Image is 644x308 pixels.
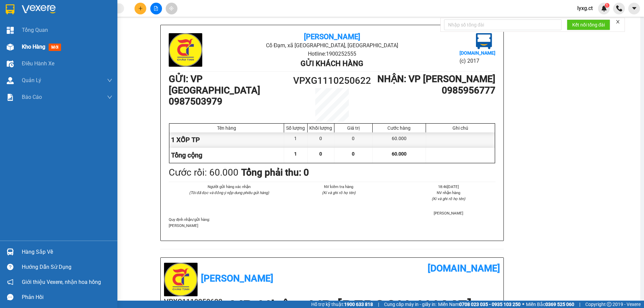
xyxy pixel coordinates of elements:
div: 60.000 [373,132,426,147]
div: Cước rồi : 60.000 [169,165,238,180]
img: logo.jpg [164,263,198,296]
b: NHẬN : VP [PERSON_NAME] [377,73,495,84]
b: Gửi khách hàng [301,59,363,68]
div: Số lượng [286,125,306,131]
img: dashboard-icon [7,27,14,34]
div: Cước hàng [374,125,424,131]
h1: 0987503979 [169,96,291,107]
span: Hỗ trợ kỹ thuật: [311,301,373,308]
span: 1 [294,151,297,157]
h1: 0985956777 [373,85,495,96]
button: plus [135,3,146,14]
b: [PERSON_NAME] [304,33,360,41]
span: mới [49,44,61,51]
h1: VPXG1110250622 [291,73,373,88]
img: logo-vxr [6,4,14,14]
b: [DOMAIN_NAME] [460,50,495,56]
span: close [615,19,620,24]
span: Báo cáo [22,93,42,101]
span: | [579,301,580,308]
span: Giới thiệu Vexere, nhận hoa hồng [22,278,101,286]
span: aim [169,6,174,11]
div: 1 XỐP TP [169,132,284,147]
img: logo.jpg [169,33,202,67]
span: notification [7,279,13,285]
span: Điều hành xe [22,59,54,68]
span: Miền Nam [438,301,521,308]
strong: 0708 023 035 - 0935 103 250 [459,302,521,307]
span: Kho hàng [22,44,45,50]
img: logo.jpg [8,8,42,42]
li: NV kiểm tra hàng [292,184,385,190]
span: Tổng cộng [171,151,202,159]
span: 0 [352,151,355,157]
img: logo.jpg [476,33,492,49]
img: warehouse-icon [7,44,14,51]
span: down [107,95,112,100]
div: Khối lượng [309,125,332,131]
div: Hàng sắp về [22,247,112,257]
span: copyright [607,302,611,307]
strong: 1900 633 818 [344,302,373,307]
div: Phản hồi [22,292,112,302]
span: down [107,78,112,83]
div: Tên hàng [171,125,282,131]
img: warehouse-icon [7,60,14,67]
li: NV nhận hàng [402,190,495,196]
li: Cổ Đạm, xã [GEOGRAPHIC_DATA], [GEOGRAPHIC_DATA] [63,16,280,25]
li: [PERSON_NAME] [402,210,495,216]
div: Quy định nhận/gửi hàng : [169,217,495,229]
span: 60.000 [392,151,407,157]
p: [PERSON_NAME] [169,223,495,229]
span: 1 [606,3,608,8]
span: caret-down [631,5,637,11]
div: 0 [308,132,334,147]
div: 0 [334,132,373,147]
img: solution-icon [7,94,14,101]
span: ⚪️ [522,303,524,306]
span: lyxg.ct [572,4,598,12]
h2: VPXG1110250622 [164,296,222,307]
div: Ghi chú [428,125,493,131]
input: Nhập số tổng đài [444,19,561,30]
div: 1 [284,132,308,147]
img: phone-icon [616,5,622,11]
span: Kết nối tổng đài [572,21,605,28]
button: aim [166,3,177,14]
span: Cung cấp máy in - giấy in: [384,301,436,308]
strong: 0369 525 060 [545,302,574,307]
sup: 1 [605,3,609,8]
img: warehouse-icon [7,77,14,84]
span: Quản Lý [22,76,41,84]
span: plus [138,6,143,11]
li: Hotline: 1900252555 [223,50,441,58]
span: 0 [319,151,322,157]
i: (Kí và ghi rõ họ tên) [432,196,465,201]
li: 18:46[DATE] [402,184,495,190]
div: Giá trị [336,125,371,131]
b: [PERSON_NAME] [201,273,273,284]
li: Hotline: 1900252555 [63,25,280,33]
b: Tổng phải thu: 0 [241,167,309,178]
span: Miền Bắc [526,301,574,308]
div: Hướng dẫn sử dụng [22,262,112,272]
span: file-add [154,6,158,11]
b: GỬI : VP [GEOGRAPHIC_DATA] [8,49,100,71]
span: | [378,301,379,308]
b: GỬI : VP [GEOGRAPHIC_DATA] [169,73,260,96]
button: caret-down [628,3,640,14]
img: warehouse-icon [7,248,14,255]
button: file-add [150,3,162,14]
li: Người gửi hàng xác nhận [182,184,276,190]
b: [DOMAIN_NAME] [428,263,500,274]
i: (Kí và ghi rõ họ tên) [322,190,356,195]
li: Cổ Đạm, xã [GEOGRAPHIC_DATA], [GEOGRAPHIC_DATA] [223,41,441,50]
span: Tổng Quan [22,26,48,34]
i: (Tôi đã đọc và đồng ý nộp dung phiếu gửi hàng) [189,190,269,195]
span: question-circle [7,264,13,270]
span: message [7,294,13,300]
img: icon-new-feature [601,5,607,11]
button: Kết nối tổng đài [567,19,610,30]
li: (c) 2017 [460,57,495,65]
